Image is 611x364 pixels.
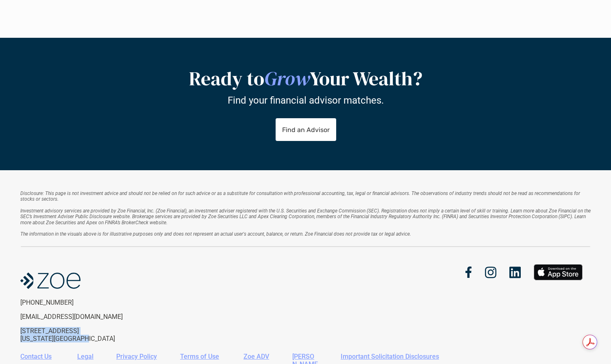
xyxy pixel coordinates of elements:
em: Disclosure: This page is not investment advice and should not be relied on for such advice or as ... [20,191,581,202]
a: Privacy Policy [116,353,157,360]
a: Find an Advisor [275,118,336,141]
p: [STREET_ADDRESS] [US_STATE][GEOGRAPHIC_DATA] [20,327,154,342]
em: The information in the visuals above is for illustrative purposes only and does not represent an ... [20,232,411,237]
p: [EMAIL_ADDRESS][DOMAIN_NAME] [20,313,154,321]
p: [PHONE_NUMBER] [20,299,154,306]
a: Important Solicitation Disclosures [341,353,439,360]
em: Grow [264,65,310,92]
p: Find an Advisor [282,126,329,133]
em: Investment advisory services are provided by Zoe Financial, Inc. (Zoe Financial), an investment a... [20,208,592,225]
a: Terms of Use [180,353,219,360]
p: Find your financial advisor matches. [228,94,384,106]
a: Zoe ADV [244,353,269,360]
h2: Ready to Your Wealth? [102,67,509,91]
a: Contact Us [20,353,52,360]
a: Legal [77,353,93,360]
